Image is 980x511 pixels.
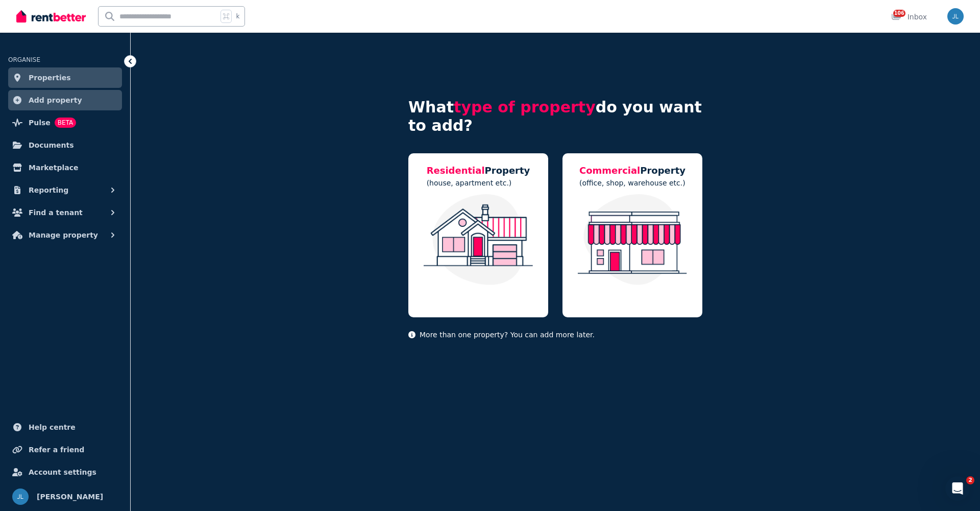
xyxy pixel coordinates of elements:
span: Documents [29,139,74,151]
span: Account settings [29,466,96,478]
span: Refer a friend [29,444,84,456]
img: Joanne Lau [12,489,29,505]
span: Pulse [29,117,51,129]
span: ORGANISE [8,56,40,63]
a: Refer a friend [8,439,122,460]
span: Reporting [29,184,68,196]
span: Add property [29,94,82,106]
a: PulseBETA [8,112,122,133]
div: Inbox [891,12,927,22]
p: More than one property? You can add more later. [408,330,702,340]
span: Help centre [29,421,76,433]
iframe: Intercom live chat [945,476,970,501]
h5: Property [427,164,530,178]
img: Residential Property [419,194,538,285]
span: type of property [454,98,596,116]
button: Manage property [8,225,122,245]
span: k [236,12,239,20]
img: RentBetter [16,9,86,24]
span: Marketplace [29,161,78,174]
button: Find a tenant [8,202,122,223]
span: Manage property [29,229,98,241]
a: Documents [8,135,122,155]
span: Residential [427,165,485,176]
h4: What do you want to add? [408,98,702,135]
button: Reporting [8,180,122,200]
span: 106 [893,10,905,17]
span: 2 [966,476,974,484]
span: Find a tenant [29,206,83,219]
h5: Property [579,164,685,178]
span: Commercial [579,165,640,176]
a: Help centre [8,417,122,437]
a: Add property [8,90,122,110]
a: Marketplace [8,157,122,178]
p: (office, shop, warehouse etc.) [579,178,685,188]
p: (house, apartment etc.) [427,178,530,188]
span: Properties [29,72,71,84]
span: [PERSON_NAME] [37,491,103,503]
img: Commercial Property [573,194,692,285]
a: Account settings [8,462,122,482]
a: Properties [8,67,122,88]
img: Joanne Lau [947,8,964,25]
span: BETA [55,118,76,128]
